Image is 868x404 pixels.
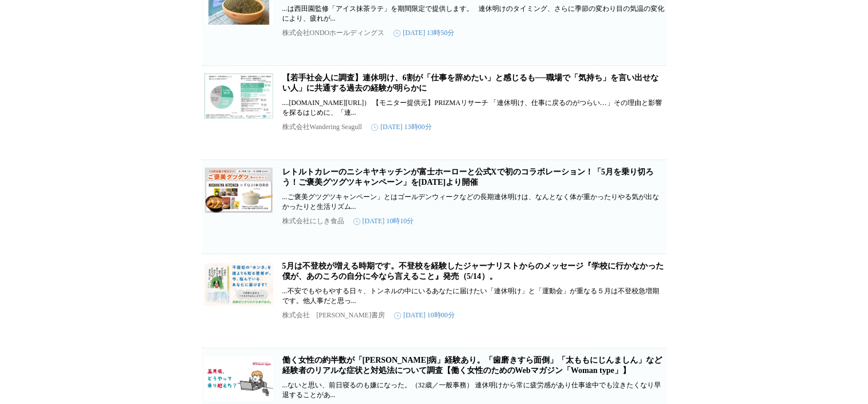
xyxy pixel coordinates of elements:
a: 働く女性の約半数が「[PERSON_NAME]病」経験あり。「歯磨きすら面倒」「太ももにじんましん」など経験者のリアルな症状と対処法について調査【働く女性のためのWebマガジン「Woman ty... [282,356,662,375]
p: ...ないと思い、前日寝るのも嫌になった。（32歳／一般事務） 連休明けから常に疲労感があり仕事途中でも泣きたくなり早退することがあ... [282,380,664,400]
a: 5月は不登校が増える時期です。不登校を経験したジャーナリストからのメッセージ『学校に行かなかった僕が、あのころの自分に今なら言えること』発売（5/14）。 [282,262,664,281]
p: ...ご褒美グツグツキャンペーン」とはゴールデンウィークなどの長期連休明けは、なんとなく体が重かったりやる気が出なかったりと生活リズム... [282,192,664,212]
p: ....[DOMAIN_NAME][URL]） 【モニター提供元】PRIZMAリサーチ 「連休明け、仕事に戻るのがつらい…」その理由と影響を探るはじめに、「連... [282,98,664,118]
time: [DATE] 13時00分 [371,122,432,132]
img: 【若手社会人に調査】連休明け、6割が「仕事を辞めたい」と感じるも──職場で「気持ち」を言い出せない人」に共通する過去の経験が明らかに [204,73,273,119]
p: ...は西田園監修「アイス抹茶ラテ」を期間限定で提供します。 連休明けのタイミング、さらに季節の変わり目の気温の変化により、疲れが... [282,4,664,24]
time: [DATE] 10時10分 [353,216,414,226]
p: ...不安でもやもやする日々、トンネルの中にいるあなたに届けたい「連休明け」と「運動会」が重なる５月は不登校急増期です。他人事だと思っ... [282,286,664,306]
p: 株式会社にしき食品 [282,216,344,226]
p: 株式会社 [PERSON_NAME]書房 [282,310,385,320]
time: [DATE] 13時50分 [394,28,454,38]
img: 働く女性の約半数が「五月病」経験あり。「歯磨きすら面倒」「太ももにじんましん」など経験者のリアルな症状と対処法について調査【働く女性のためのWebマガジン「Woman type」】 [204,355,273,401]
img: レトルトカレーのニシキヤキッチンが富士ホーローと公式Xで初のコラボレーション！「5月を乗り切ろう！ご褒美グツグツキャンペーン」を5月16日(金)より開催 [204,167,273,213]
p: 株式会社ONDOホールディングス [282,28,385,38]
p: 株式会社Wandering Seagull [282,122,362,132]
a: 【若手社会人に調査】連休明け、6割が「仕事を辞めたい」と感じるも──職場で「気持ち」を言い出せない人」に共通する過去の経験が明らかに [282,73,659,92]
img: 5月は不登校が増える時期です。不登校を経験したジャーナリストからのメッセージ『学校に行かなかった僕が、あのころの自分に今なら言えること』発売（5/14）。 [204,261,273,307]
time: [DATE] 10時00分 [394,310,455,320]
a: レトルトカレーのニシキヤキッチンが富士ホーローと公式Xで初のコラボレーション！「5月を乗り切ろう！ご褒美グツグツキャンペーン」を[DATE]より開催 [282,168,653,187]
